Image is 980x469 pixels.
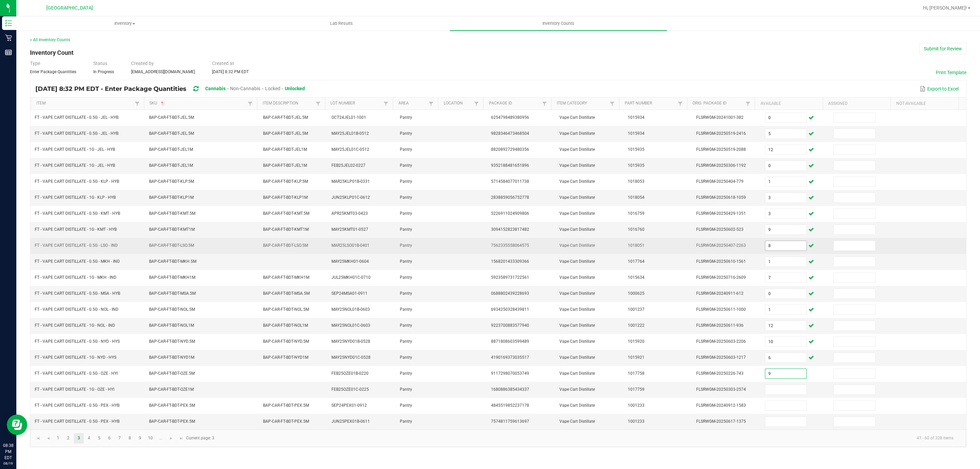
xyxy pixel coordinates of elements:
[491,355,529,360] span: 4190169373035517
[35,387,114,392] span: FT - VAPE CART DISTILLATE - 1G - OZE - HYI
[444,101,472,106] a: LocationSortable
[331,323,370,328] span: MAY25NOL01C-0603
[149,403,195,408] span: BAP-CAR-FT-BDT-PEX.5M
[450,16,667,31] a: Inventory Counts
[35,211,120,216] span: FT - VAPE CART DISTILLATE - 0.5G - KMT - HYB
[918,83,960,95] button: Export to Excel
[559,195,595,200] span: Vape Cart Distillate
[755,98,823,110] th: Available
[696,419,746,424] span: FLSRWGM-20250617-1375
[628,403,644,408] span: 1001233
[696,227,744,232] span: FLSRWGM-20250602-523
[331,227,368,232] span: MAY25KMT01-0527
[30,430,966,447] kendo-pager: Current page: 3
[35,403,119,408] span: FT - VAPE CART DISTILLATE - 0.5G - PEX - HYB
[35,307,118,312] span: FT - VAPE CART DISTILLATE - 0.5G - NOL - IND
[823,98,891,110] th: Assigned
[491,339,529,344] span: 8871808603599489
[398,101,427,106] a: AreaSortable
[608,99,616,108] a: Filter
[696,291,744,296] span: FLSRWGM-20240911-612
[331,307,370,312] span: MAY25NOL01B-0603
[533,20,584,27] span: Inventory Counts
[696,147,746,152] span: FLSRWGM-20250519-2088
[17,20,233,27] span: Inventory
[628,419,644,424] span: 1001233
[331,179,370,184] span: MAR25KLP01B-0331
[131,69,195,74] span: [EMAIL_ADDRESS][DOMAIN_NAME]
[400,243,412,248] span: Pantry
[559,163,595,168] span: Vape Cart Distillate
[628,147,644,152] span: 1015935
[400,307,412,312] span: Pantry
[131,61,154,66] span: Created by
[263,339,309,344] span: BAP-CAR-FT-BDT-NYD.5M
[330,101,382,106] a: Lot NumberSortable
[559,323,595,328] span: Vape Cart Distillate
[146,433,156,443] a: Page 10
[559,259,595,264] span: Vape Cart Distillate
[179,436,184,441] span: Go to the last page
[212,61,234,66] span: Created at
[331,355,371,360] span: MAY25NYD01C-0528
[149,355,194,360] span: BAP-CAR-FT-BDT-NYD1M
[491,211,529,216] span: 5226911024909806
[628,211,644,216] span: 1016759
[30,49,73,56] span: Inventory Count
[218,433,959,444] kendo-pager-info: 41 - 60 of 328 items
[149,101,246,106] a: SKUSortable
[5,20,12,27] inline-svg: Inventory
[94,433,104,443] a: Page 5
[35,323,115,328] span: FT - VAPE CART DISTILLATE - 1G - NOL - IND
[84,433,94,443] a: Page 4
[149,259,196,264] span: BAP-CAR-FT-BDT-MKH.5M
[491,147,529,152] span: 8820892729480356
[5,34,12,41] inline-svg: Retail
[46,5,93,11] span: [GEOGRAPHIC_DATA]
[696,403,746,408] span: FLSRWGM-20240912-1583
[400,275,412,280] span: Pantry
[212,69,249,74] span: [DATE] 8:32 PM EDT
[491,243,529,248] span: 7562335558064575
[331,243,370,248] span: MAR25LSO01B-0401
[696,243,746,248] span: FLSRWGM-20250407-2263
[559,355,595,360] span: Vape Cart Distillate
[149,275,195,280] span: BAP-CAR-FT-BDT-MKH1M
[559,307,595,312] span: Vape Cart Distillate
[696,387,746,392] span: FLSRWGM-20250303-2574
[400,227,412,232] span: Pantry
[149,419,195,424] span: BAP-CAR-FT-BDT-PEX.5M
[919,43,966,54] button: Submit for Review
[400,195,412,200] span: Pantry
[400,371,412,376] span: Pantry
[489,101,540,106] a: Package IdSortable
[628,195,644,200] span: 1018054
[36,436,41,441] span: Go to the first page
[331,387,369,392] span: FEB25OZE01C-0225
[149,291,196,296] span: BAP-CAR-FT-BDT-MSA.5M
[104,433,114,443] a: Page 6
[93,61,107,66] span: Status
[891,98,959,110] th: Not Available
[400,259,412,264] span: Pantry
[628,307,644,312] span: 1001237
[559,419,595,424] span: Vape Cart Distillate
[331,403,367,408] span: SEP24PEX01-0912
[331,115,366,120] span: OCT24JEL01-1001
[263,355,308,360] span: BAP-CAR-FT-BDT-NYD1M
[74,433,84,443] a: Page 3
[16,16,233,31] a: Inventory
[625,101,676,106] a: Part NumberSortable
[3,442,13,461] p: 08:38 PM EDT
[149,115,194,120] span: BAP-CAR-FT-BDT-JEL.5M
[246,99,254,108] a: Filter
[696,339,746,344] span: FLSRWGM-20250603-2206
[93,69,114,74] span: In Progress
[160,101,165,106] span: Sortable
[263,275,309,280] span: BAP-CAR-FT-BDT-MKH1M
[559,115,595,120] span: Vape Cart Distillate
[30,61,40,66] span: Type
[263,243,308,248] span: BAP-CAR-FT-BDT-LSO.5M
[263,227,309,232] span: BAP-CAR-FT-BDT-KMT1M
[43,433,53,443] a: Go to the previous page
